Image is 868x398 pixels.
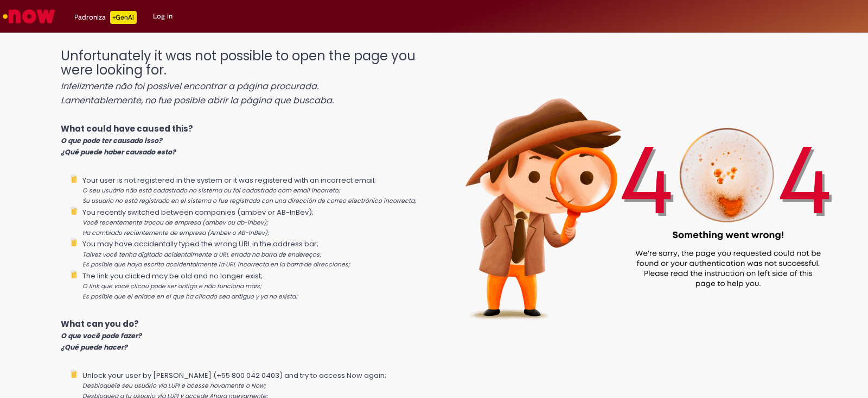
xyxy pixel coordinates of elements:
[82,206,424,238] li: You recently switched between companies (ambev or AB-InBev);
[61,318,424,353] p: What can you do?
[82,282,261,290] i: O link que você clicou pode ser antigo e não funciona mais;
[61,147,176,157] i: ¿Qué puede haber causado esto?
[82,186,340,195] i: O seu usuário não está cadastrado no sistema ou foi cadastrado com email incorreto;
[61,343,127,352] i: ¿Qué puede hacer?
[82,238,424,270] li: You may have accidentally typed the wrong URL in the address bar;
[424,38,868,349] img: 404_ambev_new.png
[61,123,424,158] p: What could have caused this?
[61,80,318,92] i: Infelizmente não foi possível encontrar a página procurada.
[1,5,57,27] img: ServiceNow
[82,382,266,390] i: Desbloqueie seu usuário via LUPI e acesse novamente o Now;
[82,197,416,205] i: Su usuario no está registrado en el sistema o fue registrado con una dirección de correo electrón...
[82,219,268,227] i: Você recentemente trocou de empresa (ambev ou ab-inbev);
[82,270,424,302] li: The link you clicked may be old and no longer exist;
[82,293,297,301] i: Es posible que el enlace en el que ha clicado sea antiguo y ya no exista;
[61,331,142,340] i: O que você pode fazer?
[61,49,424,107] h1: Unfortunately it was not possible to open the page you were looking for.
[82,174,424,206] li: Your user is not registered in the system or it was registered with an incorrect email;
[61,94,334,107] i: Lamentablemente, no fue posible abrir la página que buscaba.
[82,260,350,269] i: Es posible que haya escrito accidentalmente la URL incorrecta en la barra de direcciones;
[82,229,269,237] i: Ha cambiado recientemente de empresa (Ambev o AB-InBev);
[110,11,137,24] p: +GenAi
[74,11,137,24] div: Padroniza
[82,251,321,259] i: Talvez você tenha digitado acidentalmente a URL errada na barra de endereços;
[61,136,162,145] i: O que pode ter causado isso?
